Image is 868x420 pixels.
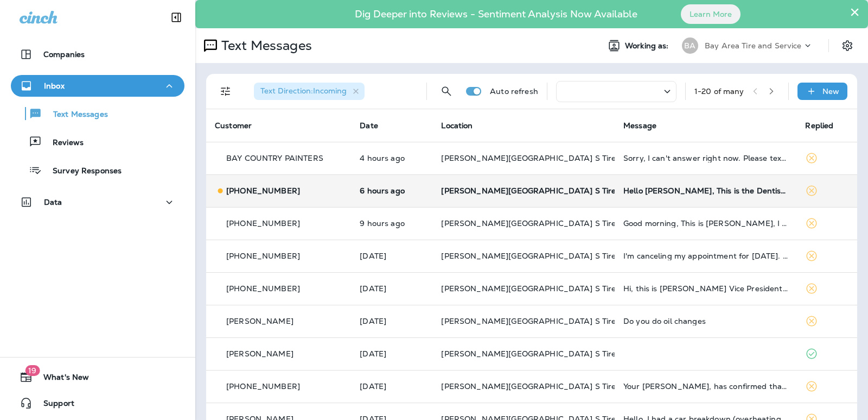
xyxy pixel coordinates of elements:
[215,80,237,102] button: Filters
[441,121,473,130] span: Location
[682,37,698,54] div: BA
[44,82,65,90] p: Inbox
[33,399,74,412] span: Support
[42,110,108,120] p: Text Messages
[43,50,85,59] p: Companies
[623,252,788,260] div: I'm canceling my appointment for tomorrow. The light went off. Thank you 😊
[441,218,673,228] span: [PERSON_NAME][GEOGRAPHIC_DATA] S Tire & Auto Service
[11,191,184,213] button: Data
[441,153,673,163] span: [PERSON_NAME][GEOGRAPHIC_DATA] S Tire & Auto Service
[850,3,860,21] button: Close
[226,219,300,228] p: [PHONE_NUMBER]
[805,121,833,130] span: Replied
[360,252,424,260] p: Oct 5, 2025 04:02 PM
[254,83,365,100] div: Text Direction:Incoming
[623,382,788,391] div: Your Dasher, William, has confirmed that the order was handed to you. Please reach out to William...
[490,87,538,96] p: Auto refresh
[11,366,184,388] button: 19What's New
[25,365,40,376] span: 19
[623,186,788,195] div: Hello Tim, This is the Dentist office. We have a cleaning available Wed 10/8/25 at 9:30pm. Please...
[436,80,457,102] button: Search Messages
[217,37,312,54] p: Text Messages
[360,121,378,130] span: Date
[360,219,424,228] p: Oct 7, 2025 07:35 AM
[360,284,424,293] p: Sep 29, 2025 03:48 PM
[360,349,424,358] p: Sep 22, 2025 05:04 PM
[226,154,323,162] p: BAY COUNTRY PAINTERS
[11,392,184,414] button: Support
[441,349,673,359] span: [PERSON_NAME][GEOGRAPHIC_DATA] S Tire & Auto Service
[623,121,656,130] span: Message
[33,373,89,386] span: What's New
[215,121,252,130] span: Customer
[226,349,293,358] p: [PERSON_NAME]
[226,284,300,293] p: [PHONE_NUMBER]
[11,159,184,181] button: Survey Responses
[441,251,673,261] span: [PERSON_NAME][GEOGRAPHIC_DATA] S Tire & Auto Service
[623,317,788,325] div: Do you do oil changes
[226,252,300,260] p: [PHONE_NUMBER]
[694,87,744,96] div: 1 - 20 of many
[323,12,669,16] p: Dig Deeper into Reviews - Sentiment Analysis Now Available
[838,36,857,55] button: Settings
[260,86,347,96] span: Text Direction : Incoming
[623,284,788,293] div: Hi, this is John Romney Vice President with Franchise Creator, I would like to speak to the owner...
[226,317,293,325] p: [PERSON_NAME]
[226,186,300,195] p: [PHONE_NUMBER]
[441,316,673,326] span: [PERSON_NAME][GEOGRAPHIC_DATA] S Tire & Auto Service
[11,102,184,125] button: Text Messages
[42,138,84,148] p: Reviews
[441,186,673,196] span: [PERSON_NAME][GEOGRAPHIC_DATA] S Tire & Auto Service
[441,381,673,391] span: [PERSON_NAME][GEOGRAPHIC_DATA] S Tire & Auto Service
[681,4,741,24] button: Learn More
[11,75,184,97] button: Inbox
[42,166,122,177] p: Survey Responses
[625,41,671,51] span: Working as:
[623,219,788,228] div: Good morning, This is Julia DiDonato, I scheduled for the kia to get an alignment. I have a call ...
[161,7,192,28] button: Collapse Sidebar
[360,154,424,162] p: Oct 7, 2025 12:34 PM
[360,317,424,325] p: Sep 23, 2025 11:25 AM
[360,382,424,391] p: Sep 22, 2025 09:48 AM
[822,87,839,96] p: New
[11,43,184,65] button: Companies
[623,154,788,162] div: Sorry, I can't answer right now. Please text me and I'll reply asap.
[441,284,673,293] span: [PERSON_NAME][GEOGRAPHIC_DATA] S Tire & Auto Service
[360,186,424,195] p: Oct 7, 2025 10:25 AM
[705,41,802,50] p: Bay Area Tire and Service
[226,382,300,391] p: [PHONE_NUMBER]
[11,130,184,153] button: Reviews
[44,198,62,206] p: Data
